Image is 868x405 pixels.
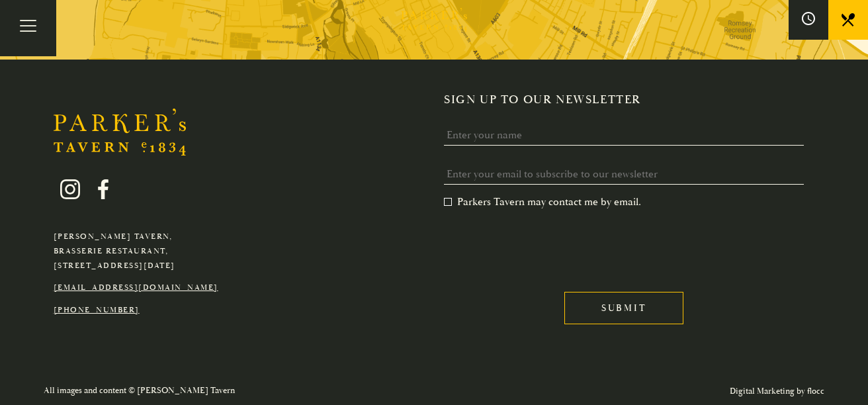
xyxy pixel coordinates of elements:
[444,164,804,185] input: Enter your email to subscribe to our newsletter
[564,292,683,324] input: Submit
[444,219,645,271] iframe: reCAPTCHA
[730,386,824,396] a: Digital Marketing by flocc
[444,195,641,208] label: Parkers Tavern may contact me by email.
[444,125,804,146] input: Enter your name
[44,383,235,398] p: All images and content © [PERSON_NAME] Tavern
[444,93,814,107] h2: Sign up to our newsletter
[54,305,140,315] a: [PHONE_NUMBER]
[54,283,218,292] a: [EMAIL_ADDRESS][DOMAIN_NAME]
[54,230,218,273] p: [PERSON_NAME] Tavern, Brasserie Restaurant, [STREET_ADDRESS][DATE]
